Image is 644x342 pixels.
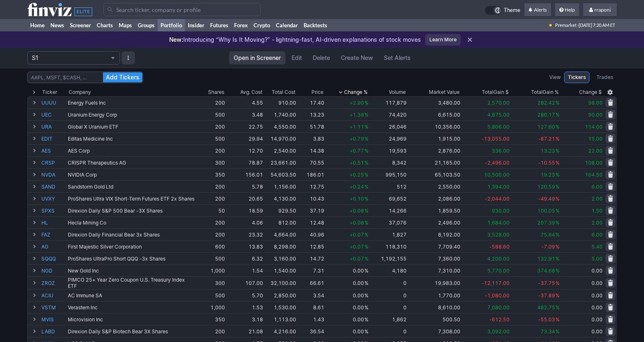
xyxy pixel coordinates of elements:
[41,301,66,313] a: VSTM
[481,136,510,142] span: -13,055.00
[41,169,66,180] a: NVDA
[196,168,226,180] td: 350
[344,88,368,96] span: Change %
[350,232,364,238] span: +0.07
[555,232,560,238] span: %
[487,184,510,190] span: 1,394.00
[487,124,510,130] span: 5,806.00
[41,313,66,325] a: MVIS
[226,276,264,289] td: 107.00
[593,72,617,83] a: Trades
[407,252,462,264] td: 7,360.00
[555,208,560,214] span: %
[353,268,364,274] span: 0.00
[549,73,561,81] label: View
[364,160,369,166] span: %
[196,192,226,204] td: 200
[555,220,560,226] span: %
[531,88,543,96] span: Total
[364,124,369,130] span: %
[484,172,510,178] span: 10,500.00
[350,148,364,154] span: +0.77
[585,172,603,178] span: 164.50
[541,244,555,250] span: -7.09
[487,268,510,274] span: 5,770.00
[297,228,325,240] td: 40.96
[264,264,297,276] td: 1,540.00
[196,276,226,289] td: 300
[196,132,226,144] td: 500
[208,88,224,96] div: Shares
[369,276,407,289] td: 0
[555,256,560,262] span: %
[226,156,264,168] td: 78.87
[364,256,369,262] span: %
[369,96,407,108] td: 117,879
[350,244,364,250] span: +0.07
[350,100,364,106] span: +2.90
[196,240,226,252] td: 600
[369,204,407,216] td: 14,266
[407,144,462,156] td: 2,876.00
[407,96,462,108] td: 3,480.00
[588,148,603,154] span: 22.00
[591,244,603,250] span: 5.40
[68,124,195,130] div: Global X Uranium ETF
[487,100,510,106] span: 2,570.00
[487,256,510,262] span: 4,200.00
[287,51,306,65] a: Edit
[264,168,297,180] td: 54,603.50
[297,289,325,301] td: 3.54
[407,132,462,144] td: 1,915.00
[297,132,325,144] td: 3.83
[585,124,603,130] span: 114.00
[234,54,281,62] span: Open in Screener
[68,160,195,166] div: CRISPR Therapeutics AG
[41,181,66,192] a: SAND
[555,100,560,106] span: %
[68,136,195,142] div: Editas Medicine Inc
[564,72,589,83] a: Tickers
[555,160,560,166] span: %
[264,252,297,264] td: 3,160.00
[555,136,560,142] span: %
[485,196,510,202] span: -2,044.00
[297,276,325,289] td: 66.61
[297,156,325,168] td: 70.55
[32,54,107,62] span: S1
[579,19,615,31] span: [DATE] 7:20 AM ET
[487,232,510,238] span: 3,528.00
[41,241,66,252] a: AG
[264,228,297,240] td: 4,664.00
[41,229,66,240] a: FAZ
[297,108,325,120] td: 13.23
[369,132,407,144] td: 24,969
[541,232,555,238] span: 75.64
[135,19,158,31] a: Groups
[68,172,195,178] div: NVIDIA Corp
[555,268,560,274] span: %
[407,228,462,240] td: 8,192.00
[196,96,226,108] td: 200
[538,136,555,142] span: -87.21
[364,184,369,190] span: %
[41,97,66,108] a: UUUU
[555,3,579,17] a: Help
[369,228,407,240] td: 1,827
[67,19,94,31] a: Screener
[369,264,407,276] td: 4,180
[369,252,407,264] td: 1,192,155
[68,112,195,118] div: Uranium Energy Corp
[555,280,560,286] span: %
[353,292,364,299] span: 0.00
[350,208,364,214] span: +0.08
[297,120,325,132] td: 51.78
[350,160,364,166] span: +0.51
[336,51,378,65] a: Create New
[264,180,297,192] td: 1,156.00
[240,88,262,96] div: Avg. Cost
[350,112,364,118] span: +1.38
[264,216,297,228] td: 812.00
[272,88,295,96] div: Total Cost
[364,196,369,202] span: %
